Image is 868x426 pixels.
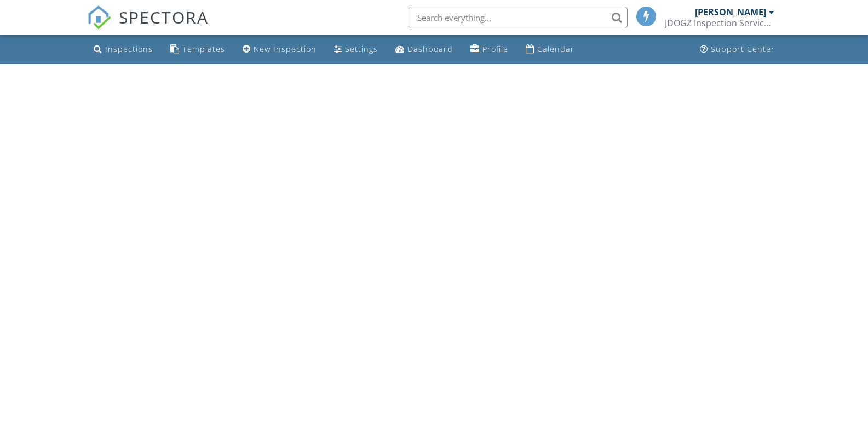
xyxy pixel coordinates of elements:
[89,39,157,60] a: Inspections
[391,39,457,60] a: Dashboard
[482,44,508,54] div: Profile
[711,44,775,54] div: Support Center
[407,44,453,54] div: Dashboard
[166,39,229,60] a: Templates
[87,5,111,30] img: The Best Home Inspection Software - Spectora
[87,15,209,38] a: SPECTORA
[695,39,779,60] a: Support Center
[695,7,766,18] div: [PERSON_NAME]
[345,44,378,54] div: Settings
[537,44,574,54] div: Calendar
[105,44,153,54] div: Inspections
[466,39,513,60] a: Company Profile
[238,39,321,60] a: New Inspection
[182,44,225,54] div: Templates
[409,7,628,28] input: Search everything...
[521,39,579,60] a: Calendar
[119,5,209,28] span: SPECTORA
[330,39,382,60] a: Settings
[665,18,774,28] div: JDOGZ Inspection Service, LLC
[254,44,317,54] div: New Inspection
